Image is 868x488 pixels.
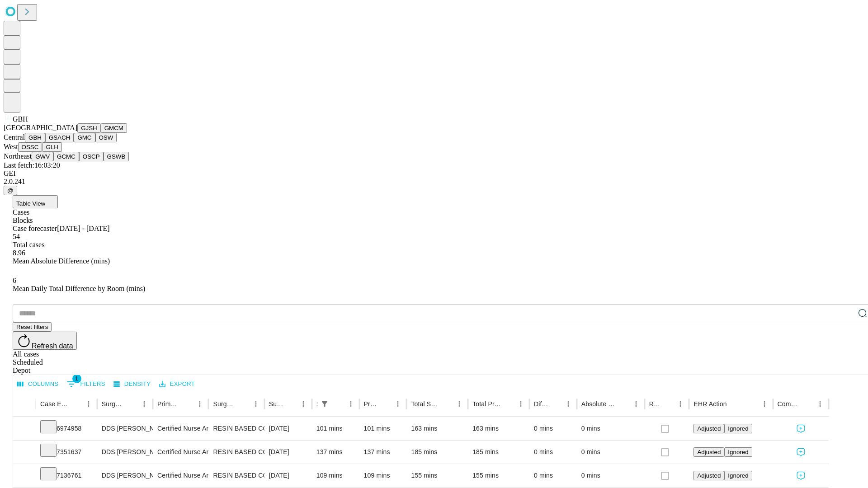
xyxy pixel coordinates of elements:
button: GLH [42,142,61,152]
button: Menu [630,398,642,410]
button: GMC [74,133,95,142]
button: Menu [344,398,357,410]
button: Sort [125,398,138,410]
button: GSWB [104,152,129,161]
button: Sort [379,398,392,410]
button: Sort [801,398,814,410]
button: Sort [440,398,453,410]
div: RESIN BASED COMPOSITE 3 SURFACES, POSTERIOR [213,441,259,464]
button: Sort [70,398,82,410]
div: Absolute Difference [581,400,616,408]
div: 163 mins [472,417,525,440]
button: Menu [193,398,206,410]
div: RESIN BASED COMPOSITE 1 SURFACE, POSTERIOR [213,417,259,440]
button: Show filters [65,377,108,391]
button: Sort [549,398,562,410]
span: Reset filters [16,324,48,330]
button: GJSH [77,123,101,133]
div: Total Scheduled Duration [411,400,439,408]
div: Surgery Name [213,400,236,408]
div: Primary Service [157,400,180,408]
button: Adjusted [693,471,724,480]
div: 155 mins [472,464,525,487]
span: [GEOGRAPHIC_DATA] [4,124,77,131]
div: Surgeon Name [102,400,124,408]
span: Northeast [4,152,32,160]
span: Case forecaster [13,225,57,232]
div: Total Predicted Duration [472,400,501,408]
div: 1 active filter [318,398,331,410]
button: GBH [25,133,45,142]
button: Density [111,377,153,391]
button: GSACH [45,133,74,142]
span: Ignored [728,472,748,479]
button: Reset filters [13,322,52,332]
button: Menu [758,398,771,410]
button: Menu [814,398,826,410]
div: 0 mins [534,464,572,487]
div: 101 mins [364,417,402,440]
div: 101 mins [316,417,355,440]
button: Adjusted [693,447,724,457]
div: 7351637 [40,441,93,464]
div: Comments [778,400,800,408]
button: OSSC [18,142,42,152]
button: Ignored [724,447,752,457]
button: Menu [297,398,310,410]
span: Adjusted [697,425,721,432]
button: OSCP [79,152,104,161]
button: Ignored [724,471,752,480]
button: Menu [138,398,151,410]
span: Refresh data [32,342,73,350]
button: @ [4,186,17,195]
span: Ignored [728,449,748,455]
div: 0 mins [534,417,572,440]
button: Menu [250,398,262,410]
div: 137 mins [364,441,402,464]
div: 155 mins [411,464,463,487]
button: Menu [453,398,466,410]
div: 7136761 [40,464,93,487]
span: 8.96 [13,249,25,257]
div: Certified Nurse Anesthetist [157,417,204,440]
div: 0 mins [581,417,640,440]
button: Sort [661,398,674,410]
span: GBH [13,115,28,123]
div: 185 mins [472,441,525,464]
div: EHR Action [693,400,726,408]
div: [DATE] [269,417,307,440]
button: Show filters [318,398,331,410]
span: West [4,143,18,150]
button: Table View [13,195,58,208]
div: [DATE] [269,464,307,487]
div: Certified Nurse Anesthetist [157,464,204,487]
button: Sort [617,398,630,410]
button: Expand [18,421,31,437]
div: DDS [PERSON_NAME] K Dds [102,417,148,440]
div: 2.0.241 [4,178,864,186]
div: GEI [4,169,864,178]
button: Menu [562,398,575,410]
span: Adjusted [697,472,721,479]
span: Total cases [13,241,44,249]
button: Sort [502,398,514,410]
button: GMCM [101,123,127,133]
button: GCMC [53,152,79,161]
div: Scheduled In Room Duration [316,400,317,408]
div: Surgery Date [269,400,283,408]
div: 0 mins [581,441,640,464]
div: 109 mins [364,464,402,487]
div: Predicted In Room Duration [364,400,378,408]
button: GWV [32,152,53,161]
div: 6974958 [40,417,93,440]
button: Sort [284,398,297,410]
button: Adjusted [693,424,724,433]
span: Adjusted [697,449,721,455]
span: Mean Daily Total Difference by Room (mins) [13,285,145,292]
span: Mean Absolute Difference (mins) [13,257,110,265]
span: Ignored [728,425,748,432]
span: Last fetch: 16:03:20 [4,161,60,169]
div: 137 mins [316,441,355,464]
button: Ignored [724,424,752,433]
div: Resolved in EHR [649,400,661,408]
